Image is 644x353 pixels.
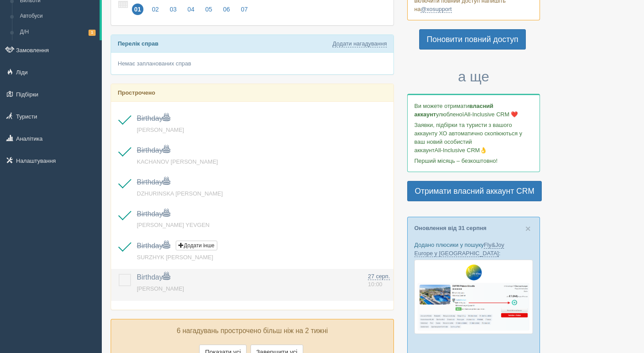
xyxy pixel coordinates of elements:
[420,6,451,13] a: @xosupport
[332,40,387,47] a: Додати нагадування
[368,281,382,288] span: 10:00
[414,225,486,231] a: Оновлення від 31 серпня
[407,69,540,84] h3: а ще
[414,121,533,154] p: Заявки, підбірки та туристи з вашого аккаунту ХО автоматично скопіюються у ваш новий особистий ак...
[414,103,494,118] b: власний аккаунт
[414,157,533,165] p: Перший місяць – безкоштовно!
[132,4,143,15] span: 01
[16,24,100,40] a: Д/Н1
[137,210,170,218] a: Birthday
[118,326,387,336] p: 6 нагадувань прострочено більш ніж на 2 тижні
[16,8,100,24] a: Автобуси
[525,224,531,233] button: Close
[203,4,215,15] span: 05
[239,4,250,15] span: 07
[137,273,170,281] a: Birthday
[137,254,213,261] a: SURZHYK [PERSON_NAME]
[435,147,487,153] span: All-Inclusive CRM👌
[176,241,217,250] button: Додати інше
[137,158,218,165] a: KACHANOV [PERSON_NAME]
[137,127,184,133] a: [PERSON_NAME]
[167,4,179,15] span: 03
[137,222,209,228] a: [PERSON_NAME] YEVGEN
[221,4,232,15] span: 06
[185,4,197,15] span: 04
[150,4,161,15] span: 02
[368,273,390,280] span: 27 серп.
[137,178,170,186] a: Birthday
[137,146,170,154] a: Birthday
[464,111,518,118] span: All-Inclusive CRM ❤️
[89,30,96,35] span: 1
[368,272,390,289] a: 27 серп. 10:00
[414,102,533,119] p: Ви можете отримати улюбленої
[137,242,170,249] a: Birthday
[525,223,531,234] span: ×
[414,241,533,257] p: Додано плюсики у пошуку :
[111,53,393,74] div: Немає запланованих справ
[118,40,158,47] b: Перелік справ
[414,260,533,334] img: fly-joy-de-proposal-crm-for-travel-agency.png
[407,181,542,201] a: Отримати власний аккаунт CRM
[419,29,526,50] a: Поновити повний доступ
[137,115,170,122] a: Birthday
[137,190,223,197] a: DZHURINSKA [PERSON_NAME]
[118,89,155,96] b: Прострочено
[137,285,184,292] a: [PERSON_NAME]
[414,242,504,257] a: Fly&Joy Europe у [GEOGRAPHIC_DATA]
